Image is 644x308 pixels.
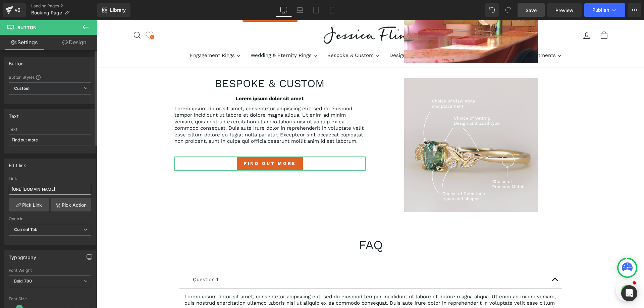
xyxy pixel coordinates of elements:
a: Desktop [276,3,292,17]
div: v6 [13,6,22,14]
span: Publish [592,7,609,13]
div: Button Styles [9,74,91,80]
a: Pick Link [9,198,49,211]
button: Publish [584,3,625,17]
span: Preview [555,7,574,14]
a: v6 [3,3,26,17]
b: Current Tab [14,227,38,232]
a: Preview [547,3,582,17]
span: Library [110,7,126,13]
span: Save [526,7,537,14]
a: Mobile [324,3,340,17]
button: Undo [485,3,499,17]
h1: FAQ [77,219,470,231]
p: Lorem ipsum dolor sit amet, consectetur adipiscing elit, sed do eiusmod tempor incididunt ut labo... [88,273,460,293]
p: Question 1 [96,256,451,263]
strong: Lorem ipsum dolor sit amet [139,75,207,81]
div: Button [9,57,23,66]
button: Redo [501,3,515,17]
div: Text [9,127,91,132]
a: Laptop [292,3,308,17]
a: New Library [97,3,130,17]
div: Edit link [9,159,26,168]
span: Button [17,25,37,30]
b: Custom [14,86,30,91]
input: https://your-shop.myshopify.com [9,184,91,195]
div: Font Size [9,297,91,301]
p: Lorem ipsum dolor sit amet, consectetur adipiscing elit, sed do eiusmod tempor incididunt ut labo... [77,85,269,125]
b: Bold 700 [14,279,32,284]
a: Design [50,35,99,50]
span: Bespoke & Custom [118,57,228,70]
div: Link [9,176,91,181]
div: Open in [9,217,91,221]
span: Find out more [147,140,199,146]
a: Tablet [308,3,324,17]
a: Find out more [140,136,206,150]
a: Landing Pages [31,3,97,9]
button: More [628,3,641,17]
a: Pick Action [51,198,91,211]
div: Typography [9,251,36,260]
div: Font Weight [9,268,91,273]
div: Text [9,110,19,119]
div: Open Intercom Messenger [621,285,637,301]
span: Booking Page [31,10,62,15]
